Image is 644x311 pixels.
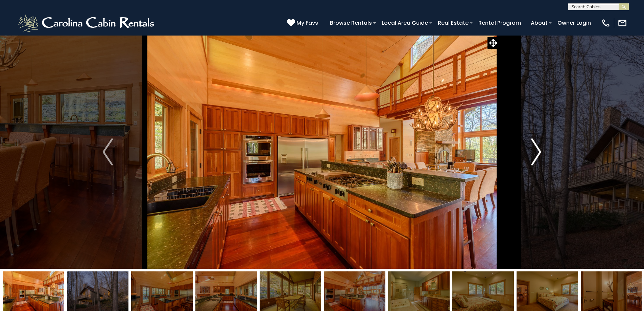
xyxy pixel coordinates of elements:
button: Previous [70,35,145,269]
a: Owner Login [554,17,594,29]
span: My Favs [296,19,318,27]
a: About [527,17,551,29]
a: Browse Rentals [327,17,375,29]
img: White-1-2.png [17,13,157,33]
img: mail-regular-white.png [618,18,627,28]
button: Next [499,35,573,269]
img: arrow [102,138,113,165]
img: phone-regular-white.png [601,18,611,28]
a: My Favs [287,19,320,27]
a: Real Estate [434,17,472,29]
a: Rental Program [475,17,524,29]
img: arrow [531,138,541,165]
a: Local Area Guide [378,17,431,29]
